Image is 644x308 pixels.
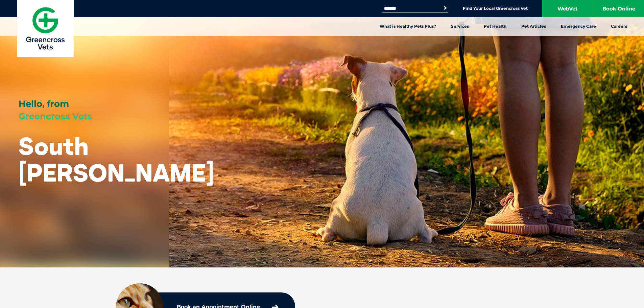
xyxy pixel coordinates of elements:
a: Pet Articles [514,17,553,36]
button: Search [442,5,449,11]
a: What is Healthy Pets Plus? [372,17,444,36]
a: Pet Health [476,17,514,36]
a: Find Your Local Greencross Vet [463,6,528,11]
a: Emergency Care [553,17,603,36]
span: Greencross Vets [19,111,92,122]
h1: South [PERSON_NAME] [19,133,214,186]
a: Services [444,17,476,36]
a: Careers [603,17,635,36]
span: Hello, from [19,98,69,109]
